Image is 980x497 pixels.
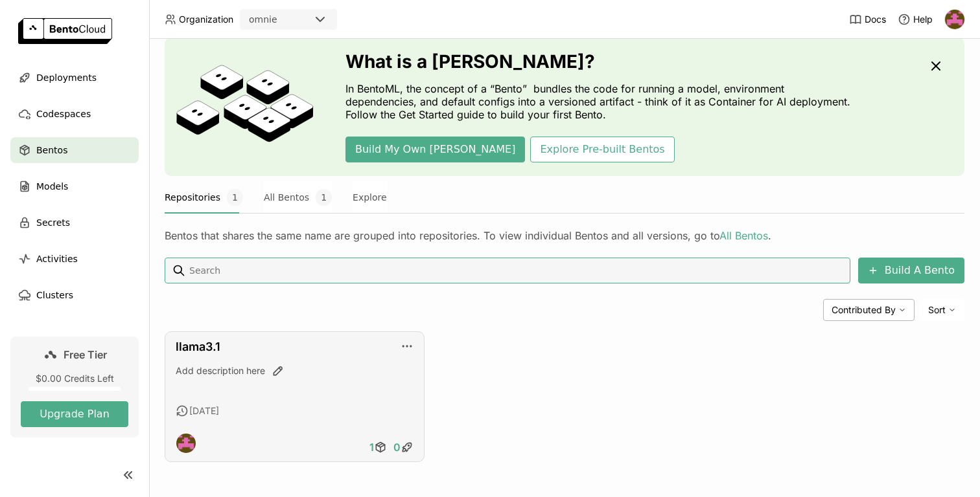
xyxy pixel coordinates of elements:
span: Organization [179,14,233,25]
h3: What is a [PERSON_NAME]? [345,51,857,72]
a: Models [10,173,139,199]
a: Activities [10,246,139,272]
span: Clusters [36,287,73,303]
span: 1 [227,189,243,206]
span: 1 [369,441,374,454]
a: 1 [366,434,390,460]
span: [DATE] [189,405,219,417]
a: Clusters [10,282,139,308]
div: $0.00 Credits Left [21,373,128,384]
div: Bentos that shares the same name are grouped into repositories. To view individual Bentos and all... [165,229,964,242]
a: Docs [849,13,886,26]
span: Deployments [36,70,97,85]
input: Selected omnie. [279,14,280,27]
img: Sachin Kohli [176,434,196,453]
input: Search [188,260,845,281]
a: Bentos [10,137,139,163]
img: logo [18,18,112,44]
span: Activities [36,251,78,267]
button: Repositories [165,181,243,214]
div: Contributed By [823,299,915,321]
span: Secrets [36,215,70,230]
img: cover onboarding [175,64,314,149]
div: omnie [249,13,277,26]
button: All Bentos [264,181,332,214]
span: Help [913,14,933,25]
span: Sort [928,304,946,316]
a: 0 [390,434,417,460]
a: llama3.1 [176,340,220,353]
a: Deployments [10,65,139,91]
button: Build My Own [PERSON_NAME] [345,137,525,162]
span: Models [36,179,68,194]
span: 1 [316,189,332,206]
button: Explore Pre-built Bentos [530,137,674,162]
div: Add description here [176,364,414,377]
img: Sachin Kohli [945,10,964,29]
a: Secrets [10,210,139,236]
span: Free Tier [64,348,107,361]
button: Upgrade Plan [21,401,128,427]
a: All Bentos [719,229,768,242]
button: Explore [353,181,387,214]
button: Build A Bento [858,258,964,283]
span: 0 [393,441,401,454]
a: Codespaces [10,101,139,127]
p: In BentoML, the concept of a “Bento” bundles the code for running a model, environment dependenci... [345,82,857,121]
span: Bentos [36,142,67,158]
span: Codespaces [36,106,91,122]
div: Sort [920,299,964,321]
a: Free Tier$0.00 Credits LeftUpgrade Plan [10,337,139,437]
span: Docs [865,14,886,25]
span: Contributed By [832,304,896,316]
div: Help [898,13,933,26]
